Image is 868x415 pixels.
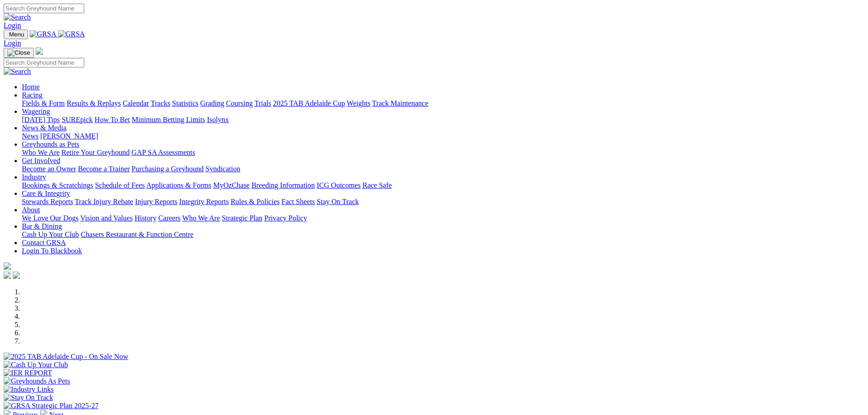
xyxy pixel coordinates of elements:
img: GRSA [58,30,85,38]
a: Track Injury Rebate [75,198,133,205]
a: Cash Up Your Club [22,231,79,238]
a: MyOzChase [213,181,250,189]
div: Care & Integrity [22,198,864,206]
a: Get Involved [22,157,60,164]
a: Contact GRSA [22,239,66,246]
a: Fact Sheets [282,198,315,205]
a: [PERSON_NAME] [40,132,98,140]
div: Get Involved [22,165,864,173]
a: Login To Blackbook [22,247,82,255]
img: twitter.svg [13,272,20,279]
a: How To Bet [95,116,130,123]
a: Integrity Reports [179,198,229,205]
a: About [22,206,40,214]
img: Stay On Track [4,394,53,402]
a: Login [4,39,21,47]
a: Stewards Reports [22,198,73,205]
img: IER REPORT [4,369,52,377]
img: Industry Links [4,385,54,394]
img: logo-grsa-white.png [4,262,11,270]
a: Breeding Information [252,181,315,189]
a: Purchasing a Greyhound [132,165,204,173]
a: Minimum Betting Limits [132,116,205,123]
a: Trials [254,99,271,107]
a: Strategic Plan [222,214,262,222]
a: Who We Are [182,214,220,222]
a: SUREpick [62,116,92,123]
a: We Love Our Dogs [22,214,78,222]
img: Search [4,13,31,21]
span: Menu [9,31,24,38]
a: Privacy Policy [264,214,307,222]
a: Injury Reports [135,198,177,205]
a: GAP SA Assessments [132,149,195,156]
a: Racing [22,91,42,99]
a: News & Media [22,124,67,132]
div: About [22,214,864,222]
div: Racing [22,99,864,108]
a: Results & Replays [67,99,121,107]
div: Greyhounds as Pets [22,149,864,157]
a: Chasers Restaurant & Function Centre [81,231,193,238]
img: GRSA [30,30,56,38]
input: Search [4,58,84,67]
a: Greyhounds as Pets [22,140,79,148]
a: History [134,214,156,222]
a: Who We Are [22,149,60,156]
a: Grading [200,99,224,107]
a: Bookings & Scratchings [22,181,93,189]
a: News [22,132,38,140]
a: 2025 TAB Adelaide Cup [273,99,345,107]
img: Cash Up Your Club [4,361,68,369]
button: Toggle navigation [4,30,28,39]
a: Calendar [123,99,149,107]
a: Industry [22,173,46,181]
a: Bar & Dining [22,222,62,230]
a: Race Safe [362,181,391,189]
a: [DATE] Tips [22,116,60,123]
img: GRSA Strategic Plan 2025-27 [4,402,98,410]
a: Home [22,83,40,91]
button: Toggle navigation [4,48,34,58]
div: Wagering [22,116,864,124]
img: Search [4,67,31,76]
a: Stay On Track [317,198,359,205]
a: Weights [347,99,370,107]
a: Become an Owner [22,165,76,173]
a: Login [4,21,21,29]
a: Become a Trainer [78,165,130,173]
a: Wagering [22,108,50,115]
img: logo-grsa-white.png [36,47,43,55]
div: Industry [22,181,864,190]
img: Close [7,49,30,56]
a: Tracks [151,99,170,107]
a: Applications & Forms [146,181,211,189]
a: Careers [158,214,180,222]
a: Coursing [226,99,253,107]
a: Syndication [205,165,240,173]
img: 2025 TAB Adelaide Cup - On Sale Now [4,353,128,361]
a: ICG Outcomes [317,181,360,189]
a: Vision and Values [80,214,133,222]
div: Bar & Dining [22,231,864,239]
a: Retire Your Greyhound [62,149,130,156]
a: Schedule of Fees [95,181,144,189]
a: Fields & Form [22,99,65,107]
a: Rules & Policies [231,198,280,205]
img: facebook.svg [4,272,11,279]
img: Greyhounds As Pets [4,377,70,385]
input: Search [4,4,84,13]
div: News & Media [22,132,864,140]
a: Statistics [172,99,199,107]
a: Care & Integrity [22,190,70,197]
a: Isolynx [207,116,229,123]
a: Track Maintenance [372,99,428,107]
